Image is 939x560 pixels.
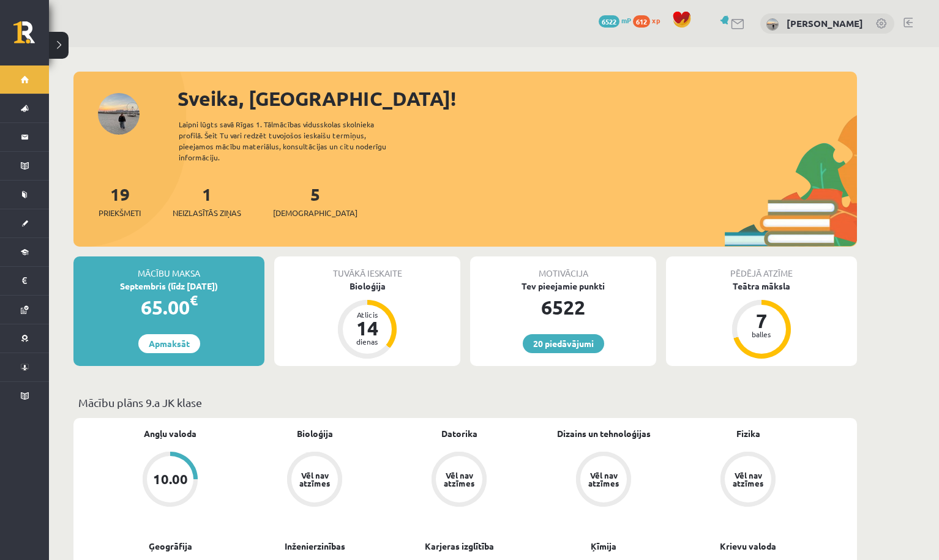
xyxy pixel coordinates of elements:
[470,256,656,280] div: Motivācija
[285,540,345,553] a: Inženierzinības
[173,207,241,219] span: Neizlasītās ziņas
[633,15,650,28] span: 612
[274,256,460,280] div: Tuvākā ieskaite
[149,540,192,553] a: Ģeogrāfija
[441,427,477,440] a: Datorika
[138,334,200,353] a: Apmaksāt
[743,330,780,338] div: balles
[73,293,264,322] div: 65.00
[766,18,779,31] img: Milana Belavina
[621,15,631,25] span: mP
[720,540,776,553] a: Krievu valoda
[190,291,198,309] span: €
[274,280,460,360] a: Bioloģija Atlicis 14 dienas
[666,280,857,293] div: Teātra māksla
[73,280,264,293] div: Septembris (līdz [DATE])
[179,119,408,163] div: Laipni lūgts savā Rīgas 1. Tālmācības vidusskolas skolnieka profilā. Šeit Tu vari redzēt tuvojošo...
[652,15,660,25] span: xp
[273,207,357,219] span: [DEMOGRAPHIC_DATA]
[787,17,863,29] a: [PERSON_NAME]
[99,183,141,219] a: 19Priekšmeti
[144,427,196,440] a: Angļu valoda
[731,471,765,487] div: Vēl nav atzīmes
[523,334,604,353] a: 20 piedāvājumi
[599,15,619,28] span: 6522
[173,183,241,219] a: 1Neizlasītās ziņas
[273,183,357,219] a: 5[DEMOGRAPHIC_DATA]
[178,84,857,113] div: Sveika, [GEOGRAPHIC_DATA]!
[78,394,852,411] p: Mācību plāns 9.a JK klase
[99,207,141,219] span: Priekšmeti
[442,471,476,487] div: Vēl nav atzīmes
[666,256,857,280] div: Pēdējā atzīme
[73,256,264,280] div: Mācību maksa
[242,452,387,509] a: Vēl nav atzīmes
[13,21,49,52] a: Rīgas 1. Tālmācības vidusskola
[297,471,332,487] div: Vēl nav atzīmes
[676,452,820,509] a: Vēl nav atzīmes
[599,15,631,25] a: 6522 mP
[666,280,857,360] a: Teātra māksla 7 balles
[349,311,386,318] div: Atlicis
[98,452,242,509] a: 10.00
[153,472,188,486] div: 10.00
[349,318,386,338] div: 14
[591,540,616,553] a: Ķīmija
[297,427,333,440] a: Bioloģija
[274,280,460,293] div: Bioloģija
[586,471,621,487] div: Vēl nav atzīmes
[425,540,494,553] a: Karjeras izglītība
[470,293,656,322] div: 6522
[743,311,780,330] div: 7
[736,427,760,440] a: Fizika
[349,338,386,345] div: dienas
[470,280,656,293] div: Tev pieejamie punkti
[531,452,676,509] a: Vēl nav atzīmes
[387,452,531,509] a: Vēl nav atzīmes
[633,15,666,25] a: 612 xp
[557,427,651,440] a: Dizains un tehnoloģijas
